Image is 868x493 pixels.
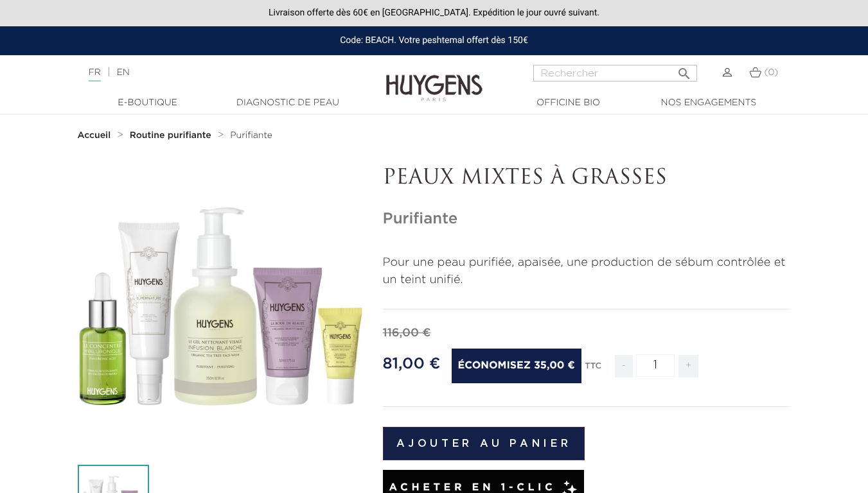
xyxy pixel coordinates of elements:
[673,61,696,78] button: 
[130,130,215,141] a: Routine purifiante
[636,354,675,377] input: Quantité
[84,96,212,110] a: E-Boutique
[130,131,211,140] strong: Routine purifiante
[386,54,483,103] img: Huygens
[82,65,352,80] div: |
[678,355,699,377] span: +
[644,96,773,110] a: Nos engagements
[116,68,129,77] a: EN
[89,68,101,82] a: FR
[383,210,791,229] h1: Purifiante
[383,166,791,191] p: PEAUX MIXTES À GRASSES
[585,352,601,387] div: TTC
[383,254,791,289] p: Pour une peau purifiée, apaisée, une production de sébum contrôlée et un teint unifié.
[383,327,431,339] span: 116,00 €
[230,131,272,140] span: Purifiante
[452,349,581,383] span: Économisez 35,00 €
[615,355,633,377] span: -
[677,62,692,78] i: 
[78,130,114,141] a: Accueil
[230,130,272,141] a: Purifiante
[78,131,111,140] strong: Accueil
[764,68,778,77] span: (0)
[383,427,585,460] button: Ajouter au panier
[224,96,352,110] a: Diagnostic de peau
[504,96,633,110] a: Officine Bio
[383,356,441,372] span: 81,00 €
[533,65,697,82] input: Rechercher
